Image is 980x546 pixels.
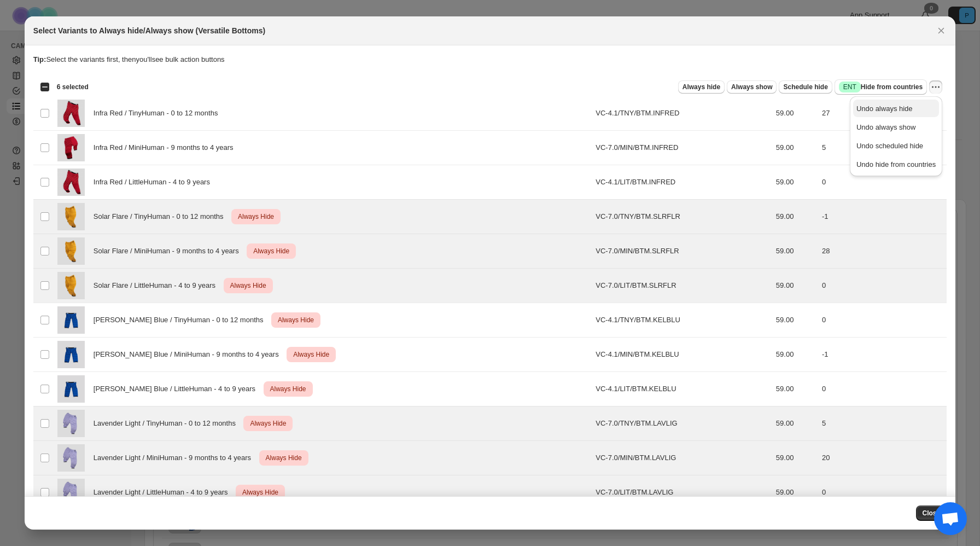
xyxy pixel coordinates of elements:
td: VC-7.0/MIN/BTM.INFRED [592,131,773,165]
span: [PERSON_NAME] Blue / MiniHuman - 9 months to 4 years [94,349,285,360]
td: 0 [819,475,947,510]
img: Simplified_Bottoms_-_Lavender_Light_0a53c5dd-0e80-475f-b4d4-b39ab2059453.jpg [57,410,85,437]
span: Lavender Light / MiniHuman - 9 months to 4 years [94,452,257,463]
span: Undo scheduled hide [856,142,923,150]
button: More actions [929,80,942,94]
span: Always Hide [228,279,269,292]
span: Infra Red / MiniHuman - 9 months to 4 years [94,142,240,153]
button: SuccessENTHide from countries [835,79,927,95]
td: VC-4.1/MIN/BTM.KELBLU [592,338,773,372]
td: VC-4.1/TNY/BTM.INFRED [592,96,773,131]
span: Always Hide [268,382,308,396]
span: Hide from countries [839,82,923,92]
span: 6 selected [57,83,89,91]
img: BTMExpansionGIF-1920px-ezgif.com-resize.gif [57,341,85,368]
td: VC-4.1/TNY/BTM.KELBLU [592,303,773,338]
img: Simplified_Bottoms_-_Solar_Flare_16418fcf-5cad-4a5a-af77-a57a5adda8f7.jpg [57,237,85,265]
span: Solar Flare / MiniHuman - 9 months to 4 years [94,246,245,257]
strong: Tip: [33,55,46,63]
button: Undo hide from countries [853,155,939,173]
td: 59.00 [773,303,819,338]
span: Infra Red / LittleHuman - 4 to 9 years [94,177,216,188]
img: Simplified_Bottoms_-_Solar_Flare_16418fcf-5cad-4a5a-af77-a57a5adda8f7.jpg [57,272,85,299]
button: Undo scheduled hide [853,137,939,154]
td: VC-4.1/LIT/BTM.INFRED [592,165,773,200]
td: 20 [819,441,947,475]
td: 5 [819,131,947,165]
span: Undo always show [856,123,915,131]
td: 59.00 [773,441,819,475]
span: [PERSON_NAME] Blue / LittleHuman - 4 to 9 years [94,384,261,394]
img: BTMExpansionGIF-1920px-ezgif.com-resize.gif [57,375,85,403]
button: Undo always show [853,118,939,136]
td: -1 [819,200,947,234]
span: [PERSON_NAME] Blue / TinyHuman - 0 to 12 months [94,315,270,326]
span: ENT [843,83,856,91]
span: Undo always hide [856,104,913,113]
button: Always hide [678,80,725,94]
td: 59.00 [773,475,819,510]
span: Solar Flare / TinyHuman - 0 to 12 months [94,211,230,222]
td: 59.00 [773,200,819,234]
td: 0 [819,269,947,303]
img: Simplified_Bottoms_-_Lavender_Light_0a53c5dd-0e80-475f-b4d4-b39ab2059453.jpg [57,479,85,506]
td: 0 [819,372,947,406]
td: -1 [819,338,947,372]
td: 59.00 [773,372,819,406]
button: Close [916,506,947,521]
img: Simplified_Bottoms_-_Lavender_Light_0a53c5dd-0e80-475f-b4d4-b39ab2059453.jpg [57,444,85,472]
td: 0 [819,303,947,338]
button: Undo always hide [853,100,939,117]
td: VC-7.0/LIT/BTM.LAVLIG [592,475,773,510]
button: Close [934,23,949,38]
p: Select the variants first, then you'll see bulk action buttons [33,54,947,65]
td: 59.00 [773,131,819,165]
td: 59.00 [773,406,819,441]
td: 59.00 [773,165,819,200]
img: BTMExpansionGIF-1920px-ezgif.com-resize.gif [57,306,85,334]
span: Infra Red / TinyHuman - 0 to 12 months [94,108,224,119]
td: VC-4.1/LIT/BTM.KELBLU [592,372,773,406]
span: Always Hide [291,348,331,361]
img: VC-4.1-ReflectiveArtboard2copy6_1.jpg [57,100,85,127]
span: Always Hide [240,486,281,499]
span: Always Hide [251,245,291,258]
span: Always Hide [276,313,316,327]
td: VC-7.0/TNY/BTM.LAVLIG [592,406,773,441]
button: Always show [727,80,777,94]
td: 28 [819,234,947,269]
h2: Select Variants to Always hide/Always show (Versatile Bottoms) [33,25,265,36]
span: Lavender Light / TinyHuman - 0 to 12 months [94,418,242,429]
td: VC-7.0/MIN/BTM.LAVLIG [592,441,773,475]
button: Schedule hide [779,80,832,94]
span: Close [923,509,941,518]
span: Undo hide from countries [856,160,936,169]
span: Always Hide [236,210,276,223]
td: 59.00 [773,338,819,372]
span: Lavender Light / LittleHuman - 4 to 9 years [94,487,234,498]
td: VC-7.0/MIN/BTM.SLRFLR [592,234,773,269]
td: 59.00 [773,96,819,131]
td: 59.00 [773,269,819,303]
span: Always show [731,83,772,91]
td: VC-7.0/LIT/BTM.SLRFLR [592,269,773,303]
span: Always hide [682,83,720,91]
td: VC-7.0/TNY/BTM.SLRFLR [592,200,773,234]
td: 0 [819,165,947,200]
span: Always Hide [248,417,288,430]
span: Schedule hide [783,83,827,91]
span: Solar Flare / LittleHuman - 4 to 9 years [94,280,221,291]
td: 27 [819,96,947,131]
span: Always Hide [264,451,304,464]
div: Ouvrir le chat [934,502,967,535]
td: 59.00 [773,234,819,269]
img: VC-4.1-ReflectiveArtboard2copy6_1.jpg [57,169,85,196]
img: SimplifiedBottoms-Infra-Red.jpg [57,134,85,161]
img: Simplified_Bottoms_-_Solar_Flare_16418fcf-5cad-4a5a-af77-a57a5adda8f7.jpg [57,203,85,230]
td: 5 [819,406,947,441]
